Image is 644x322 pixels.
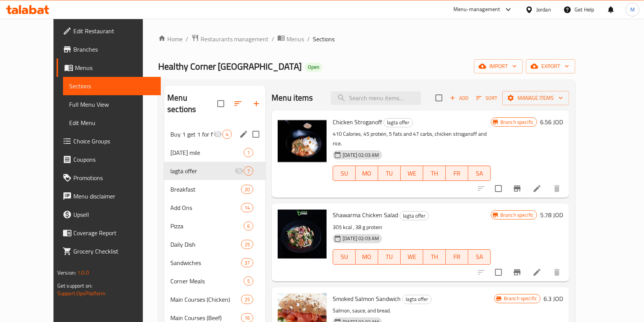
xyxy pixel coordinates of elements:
[480,62,517,71] span: import
[540,210,563,220] h6: 5.78 JOD
[307,34,310,44] li: /
[235,166,244,176] svg: Inactive section
[356,249,378,265] button: MO
[278,210,327,259] img: Shawarma Chicken Salad
[57,242,161,260] a: Grocery Checklist
[73,173,155,182] span: Promotions
[241,258,253,267] div: items
[272,34,274,44] li: /
[548,263,566,281] button: delete
[57,59,161,77] a: Menus
[426,251,443,262] span: TH
[73,45,155,54] span: Branches
[201,34,269,44] span: Restaurants management
[474,92,499,104] button: Sort
[170,276,244,286] span: Corner Meals
[170,203,241,212] span: Add Ons
[241,186,253,193] span: 20
[170,221,244,231] span: Pizza
[333,306,494,315] p: Salmon, sauce, and bread.
[241,259,253,267] span: 37
[333,293,401,304] span: Smoked Salmon Sandwich
[213,96,229,112] span: Select all sections
[305,64,322,70] span: Open
[381,251,398,262] span: TU
[471,251,488,262] span: SA
[238,128,249,140] button: edit
[404,251,420,262] span: WE
[526,59,575,73] button: export
[164,198,265,217] div: Add Ons14
[170,258,241,267] span: Sandwiches
[73,26,155,36] span: Edit Restaurant
[333,129,491,148] p: 410 Calories, 45 protein, 5 fats and 47 carbs, chicken stroganoff and rice.
[490,181,506,197] span: Select to update
[241,295,253,304] div: items
[170,148,244,157] div: Ramadan mile
[164,125,265,143] div: Buy 1 get 1 for free4edit
[244,166,253,176] div: items
[278,117,327,166] img: Chicken Stroganoff
[73,155,155,164] span: Coupons
[57,22,161,40] a: Edit Restaurant
[336,168,353,179] span: SU
[449,94,469,102] span: Add
[378,249,401,265] button: TU
[170,295,241,304] span: Main Courses (Chicken)
[244,149,253,156] span: 1
[57,288,106,298] a: Support.OpsPlatform
[426,168,443,179] span: TH
[241,204,253,211] span: 14
[333,209,398,221] span: Shawarma Chicken Salad
[453,5,500,14] div: Menu-management
[73,137,155,146] span: Choice Groups
[333,166,356,181] button: SU
[222,130,232,139] div: items
[164,217,265,235] div: Pizza6
[241,240,253,249] div: items
[277,34,304,44] a: Menus
[164,290,265,309] div: Main Courses (Chicken)25
[170,166,235,176] span: lagta offer
[630,5,635,14] span: M
[244,278,253,285] span: 5
[69,81,155,91] span: Sections
[359,168,375,179] span: MO
[167,92,217,115] h2: Menu sections
[333,223,491,232] p: 305 kcal , 38 g protein
[431,90,447,106] span: Select section
[57,132,161,150] a: Choice Groups
[63,77,161,95] a: Sections
[57,150,161,169] a: Coupons
[170,185,241,194] div: Breakfast
[449,168,465,179] span: FR
[497,119,537,126] span: Branch specific
[508,263,526,281] button: Branch-specific-item
[532,184,542,193] a: Edit menu item
[213,130,222,139] svg: Inactive section
[170,240,241,249] span: Daily Dish
[508,179,526,198] button: Branch-specific-item
[75,63,155,72] span: Menus
[423,249,446,265] button: TH
[191,34,269,44] a: Restaurants management
[244,168,253,175] span: 7
[423,166,446,181] button: TH
[223,131,231,138] span: 4
[57,169,161,187] a: Promotions
[401,249,423,265] button: WE
[57,281,92,291] span: Get support on:
[468,166,491,181] button: SA
[241,314,253,322] span: 16
[57,205,161,224] a: Upsell
[63,95,161,114] a: Full Menu View
[540,117,563,127] h6: 6.56 JOD
[241,203,253,212] div: items
[446,249,468,265] button: FR
[244,223,253,230] span: 6
[447,92,471,104] span: Add item
[73,247,155,256] span: Grocery Checklist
